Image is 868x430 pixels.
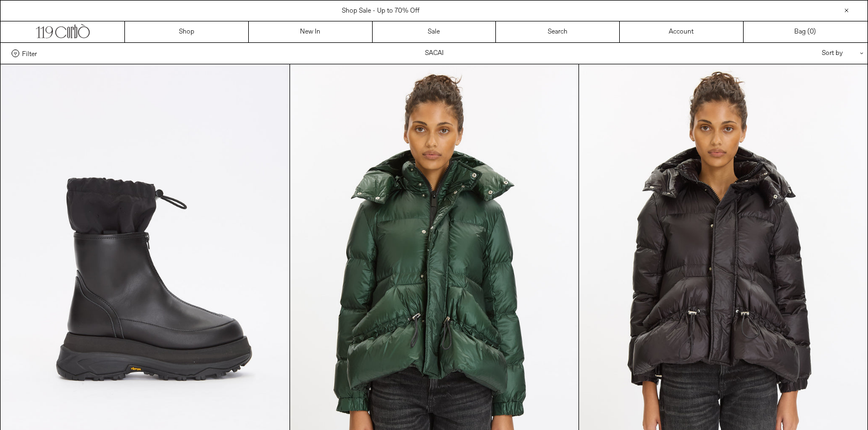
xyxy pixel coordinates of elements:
span: ) [810,27,816,37]
a: Sale [373,21,496,42]
a: Shop Sale - Up to 70% Off [342,7,419,15]
a: Bag () [744,21,867,42]
span: 0 [810,27,814,36]
a: Shop [125,21,249,42]
a: Account [620,21,744,42]
a: Search [496,21,620,42]
a: New In [249,21,373,42]
span: Filter [22,49,37,57]
div: Sort by [757,43,856,64]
